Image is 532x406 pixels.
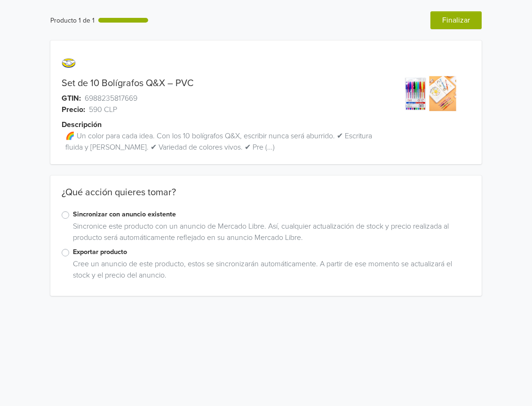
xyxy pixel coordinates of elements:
img: product_image [392,59,463,130]
span: 🌈 Un color para cada idea. Con los 10 bolígrafos Q&X, escribir nunca será aburrido. ✔ Escritura f... [65,130,385,153]
div: ¿Qué acción quieres tomar? [50,187,482,209]
div: Producto 1 de 1 [50,16,95,25]
a: Set de 10 Bolígrafos Q&X – PVC [62,78,194,89]
span: 6988235817669 [85,93,137,104]
button: Finalizar [430,11,482,29]
label: Sincronizar con anuncio existente [73,209,471,220]
div: Cree un anuncio de este producto, estos se sincronizarán automáticamente. A partir de ese momento... [69,258,471,285]
span: 590 CLP [89,104,117,115]
div: Sincronice este producto con un anuncio de Mercado Libre. Así, cualquier actualización de stock y... [69,221,471,247]
label: Exportar producto [73,247,471,257]
span: Precio: [62,104,85,115]
span: Descripción [62,119,102,130]
span: GTIN: [62,93,81,104]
